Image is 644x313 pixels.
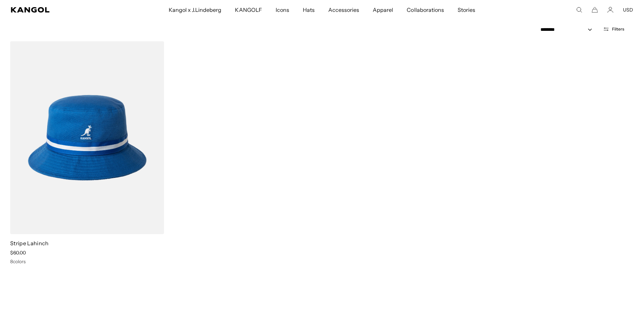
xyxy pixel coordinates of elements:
button: Cart [592,7,598,13]
a: Stripe Lahinch [10,240,49,247]
select: Sort by: Featured [538,26,599,33]
span: $60.00 [10,250,26,256]
a: Kangol [11,7,112,13]
button: USD [623,7,633,13]
summary: Search here [576,7,582,13]
img: Stripe Lahinch [10,41,164,234]
span: Filters [612,27,624,32]
div: 8 colors [10,258,164,265]
a: Account [607,7,613,13]
button: Open filters [599,26,628,32]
